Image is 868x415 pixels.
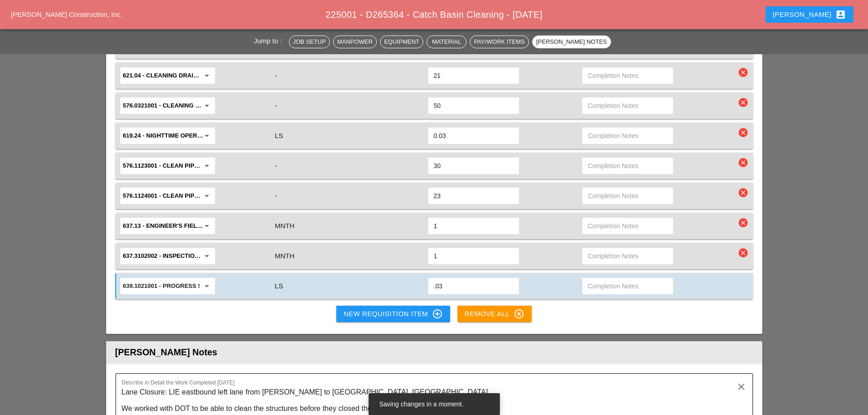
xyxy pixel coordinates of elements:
i: control_point [432,308,443,319]
i: arrow_drop_down [201,100,212,111]
input: Completion Notes [588,159,668,173]
div: Material [431,37,462,46]
input: Quantity Completed [434,68,514,83]
div: Equipment [384,37,419,46]
input: 637.13 - ENGINEER'S FIELD OFFICE - TYPE 3 [123,219,200,233]
div: Manpower [337,37,373,46]
input: Quantity Completed [434,189,514,203]
button: Pay/Work Items [470,36,529,48]
i: clear [739,218,748,227]
span: Saving changes in a moment. [380,400,463,408]
div: Remove All [465,308,525,319]
span: MNTH [275,222,294,230]
div: New Requisition Item [344,308,443,319]
input: 637.3102002 - INSPECTION VEHICLE, MIDSIZE INTERMED SUV [123,249,200,263]
i: highlight_off [514,308,524,319]
span: LS [275,132,283,139]
div: [PERSON_NAME] Notes [536,37,607,46]
span: - [275,162,277,169]
span: 225001 - D265364 - Catch Basin Cleaning - [DATE] [326,10,543,20]
button: New Requisition Item [336,306,450,322]
button: [PERSON_NAME] Notes [532,36,611,48]
input: Quantity Completed [434,128,514,143]
i: arrow_drop_down [201,251,212,261]
i: arrow_drop_down [201,130,212,141]
header: [PERSON_NAME] Notes [106,341,762,364]
button: Remove All [457,306,532,322]
input: 576.0321001 - CLEANING SCUPPERS [123,98,200,113]
i: arrow_drop_down [201,160,212,171]
span: LS [275,282,283,290]
input: Quantity Completed [434,159,514,173]
span: - [275,72,277,79]
i: arrow_drop_down [201,70,212,81]
input: 576.1123001 - CLEAN PIPES & DOWNSPOUTS - 50 TO 100 FT [123,159,200,173]
a: [PERSON_NAME] Construction, Inc. [11,10,122,18]
div: Job Setup [293,37,326,46]
input: Quantity Completed [434,249,514,263]
input: 619.24 - Nighttime Operations (Entire Project) [123,128,200,143]
i: clear [739,68,748,77]
input: 621.04 - CLEANING DRAINAGE STRUCTURES [123,68,200,83]
input: Completion Notes [588,189,668,203]
span: - [275,102,277,109]
span: MNTH [275,252,294,260]
i: clear [739,188,748,197]
i: arrow_drop_down [201,190,212,201]
input: Completion Notes [588,279,668,293]
i: clear [739,128,748,137]
input: Completion Notes [588,98,668,113]
i: account_box [835,9,846,20]
i: clear [739,158,748,167]
i: clear [736,381,747,392]
div: Pay/Work Items [474,37,524,46]
button: Manpower [333,36,377,48]
span: Jump to : [254,37,286,45]
button: Material [426,36,467,48]
i: arrow_drop_down [201,220,212,231]
button: Job Setup [289,36,330,48]
button: [PERSON_NAME] [765,6,853,23]
input: Completion Notes [588,68,668,83]
input: Completion Notes [588,249,668,263]
input: Quantity Completed [434,279,514,293]
i: arrow_drop_down [201,281,212,292]
i: clear [739,248,748,257]
i: clear [739,98,748,107]
input: Completion Notes [588,219,668,233]
input: Quantity Completed [434,98,514,113]
input: Completion Notes [588,128,668,143]
input: 576.1124001 - CLEAN PIPES & DOWNSPOUTS - 100 TO 200 FT [123,189,200,203]
span: - [275,192,277,200]
input: Quantity Completed [434,219,514,233]
div: [PERSON_NAME] [773,9,846,20]
button: Equipment [380,36,423,48]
